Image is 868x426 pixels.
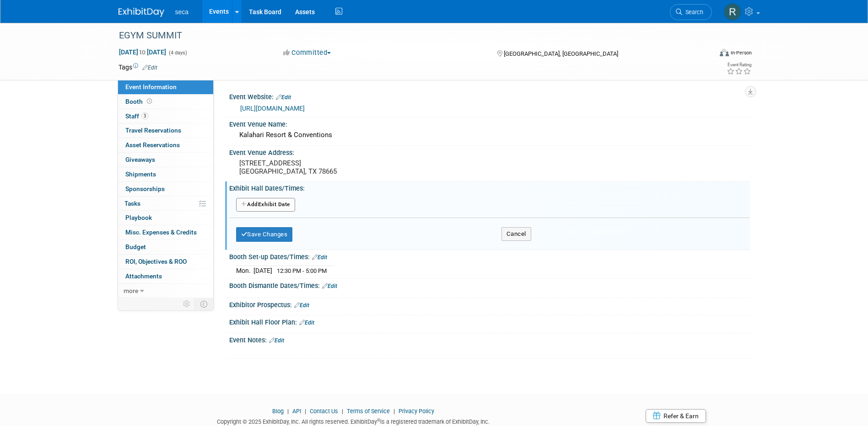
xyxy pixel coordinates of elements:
[391,408,397,415] span: |
[118,197,213,211] a: Tasks
[312,254,327,261] a: Edit
[299,319,314,326] a: Edit
[118,211,213,225] a: Playbook
[119,8,164,17] img: ExhibitDay
[118,109,213,123] a: Staff3
[118,255,213,269] a: ROI, Objectives & ROO
[682,9,703,16] span: Search
[118,153,213,167] a: Giveaways
[229,298,750,310] div: Exhibitor Prospectus:
[125,272,162,280] span: Attachments
[501,227,531,241] button: Cancel
[118,80,213,94] a: Event Information
[727,63,751,67] div: Event Rating
[118,182,213,196] a: Sponsorships
[175,8,189,16] span: seca
[116,27,698,44] div: EGYM SUMMIT
[229,250,750,262] div: Booth Set-up Dates/Times:
[118,284,213,298] a: more
[236,266,253,275] td: Mon.
[724,3,741,21] img: Rachel Jordan
[125,243,146,250] span: Budget
[285,408,291,415] span: |
[119,63,157,72] td: Tags
[236,128,743,142] div: Kalahari Resort & Conventions
[277,267,327,274] span: 12:30 PM - 5:00 PM
[292,408,301,415] a: API
[229,90,750,102] div: Event Website:
[118,123,213,138] a: Travel Reservations
[125,156,155,163] span: Giveaways
[347,408,390,415] a: Terms of Service
[125,170,156,178] span: Shipments
[145,98,154,105] span: Booth not reserved yet
[125,127,181,134] span: Travel Reservations
[377,418,380,423] sup: ®
[302,408,308,415] span: |
[124,287,138,294] span: more
[229,315,750,327] div: Exhibit Hall Floor Plan:
[125,229,197,236] span: Misc. Expenses & Credits
[229,146,750,157] div: Event Venue Address:
[229,279,750,291] div: Booth Dismantle Dates/Times:
[125,214,152,221] span: Playbook
[194,298,213,310] td: Toggle Event Tabs
[125,83,177,91] span: Event Information
[141,112,148,119] span: 3
[236,198,295,212] button: AddExhibit Date
[280,48,334,58] button: Committed
[124,200,140,207] span: Tasks
[179,298,195,310] td: Personalize Event Tab Strip
[658,48,752,61] div: Event Format
[269,337,284,344] a: Edit
[125,112,148,120] span: Staff
[253,266,272,275] td: [DATE]
[125,258,187,265] span: ROI, Objectives & ROO
[272,408,284,415] a: Blog
[229,181,750,193] div: Exhibit Hall Dates/Times:
[504,50,618,57] span: [GEOGRAPHIC_DATA], [GEOGRAPHIC_DATA]
[118,138,213,152] a: Asset Reservations
[276,94,291,101] a: Edit
[119,415,589,426] div: Copyright © 2025 ExhibitDay, Inc. All rights reserved. ExhibitDay is a registered trademark of Ex...
[125,185,165,192] span: Sponsorships
[240,105,305,112] a: [URL][DOMAIN_NAME]
[670,4,712,20] a: Search
[720,49,729,56] img: Format-Inperson.png
[118,225,213,240] a: Misc. Expenses & Credits
[730,49,752,56] div: In-Person
[399,408,434,415] a: Privacy Policy
[294,302,309,309] a: Edit
[229,117,750,129] div: Event Venue Name:
[138,48,147,56] span: to
[119,48,167,56] span: [DATE] [DATE]
[168,50,187,56] span: (4 days)
[646,409,706,423] a: Refer & Earn
[322,283,337,289] a: Edit
[125,98,154,105] span: Booth
[118,269,213,283] a: Attachments
[236,227,293,242] button: Save Changes
[118,95,213,109] a: Booth
[239,159,436,176] pre: [STREET_ADDRESS] [GEOGRAPHIC_DATA], TX 78665
[125,141,180,149] span: Asset Reservations
[118,240,213,254] a: Budget
[310,408,338,415] a: Contact Us
[229,333,750,345] div: Event Notes:
[340,408,345,415] span: |
[118,167,213,181] a: Shipments
[142,64,157,71] a: Edit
